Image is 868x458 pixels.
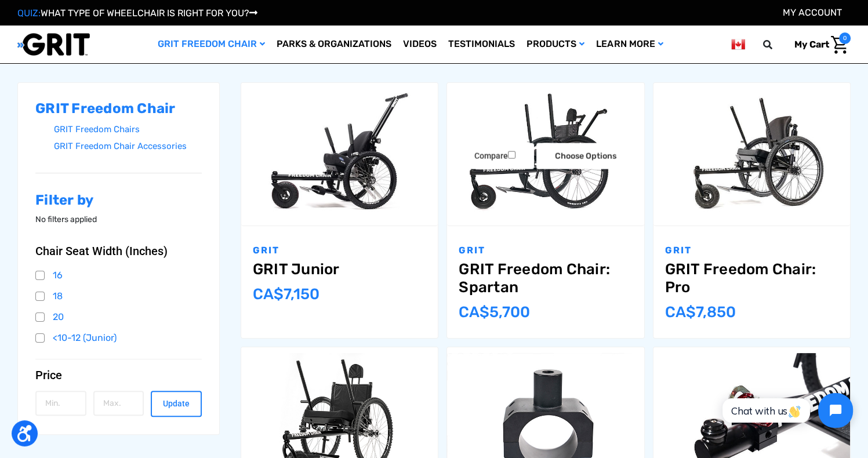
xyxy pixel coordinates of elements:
[35,244,168,258] span: Chair Seat Width (Inches)
[665,243,838,257] p: GRIT
[35,368,202,382] button: Price
[152,26,271,63] a: GRIT Freedom Chair
[35,368,62,382] span: Price
[241,83,438,226] a: GRIT Junior,$4,995.00
[253,260,426,278] a: GRIT Junior,$4,995.00
[151,391,202,417] button: Update
[459,243,632,257] p: GRIT
[35,267,202,284] a: 16
[35,192,202,209] h2: Filter by
[786,32,851,57] a: Cart with 0 items
[653,88,850,219] img: GRIT Freedom Chair Pro: the Pro model shown including contoured Invacare Matrx seatback, Spinergy...
[536,143,635,169] a: Choose Options
[35,308,202,326] a: 20
[839,32,851,44] span: 0
[459,303,530,321] span: CA$‌5,700
[93,391,144,416] input: Max.
[447,83,644,226] a: GRIT Freedom Chair: Spartan,$3,995.00
[17,32,90,56] img: GRIT All-Terrain Wheelchair and Mobility Equipment
[35,213,202,226] p: No filters applied
[590,26,669,63] a: Learn More
[54,121,202,138] a: GRIT Freedom Chairs
[17,8,41,19] span: QUIZ:
[442,26,521,63] a: Testimonials
[35,391,86,416] input: Min.
[665,303,736,321] span: CA$‌7,850
[447,88,644,219] img: GRIT Freedom Chair: Spartan
[508,151,515,158] input: Compare
[397,26,442,63] a: Videos
[731,37,745,52] img: ca.png
[54,138,202,155] a: GRIT Freedom Chair Accessories
[35,100,202,117] h2: GRIT Freedom Chair
[768,32,786,57] input: Search
[35,288,202,305] a: 18
[35,244,202,258] button: Chair Seat Width (Inches)
[456,143,534,169] label: Compare
[653,83,850,226] a: GRIT Freedom Chair: Pro,$5,495.00
[35,329,202,347] a: <10-12 (Junior)
[271,26,397,63] a: Parks & Organizations
[831,36,848,54] img: Cart
[253,285,319,303] span: CA$‌7,150
[665,260,838,296] a: GRIT Freedom Chair: Pro,$5,495.00
[241,88,438,219] img: GRIT Junior: GRIT Freedom Chair all terrain wheelchair engineered specifically for kids
[783,7,842,18] a: Account
[794,39,829,50] span: My Cart
[521,26,590,63] a: Products
[710,383,863,438] iframe: Tidio Chat
[17,8,257,19] a: QUIZ:WHAT TYPE OF WHEELCHAIR IS RIGHT FOR YOU?
[459,260,632,296] a: GRIT Freedom Chair: Spartan,$3,995.00
[253,243,426,257] p: GRIT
